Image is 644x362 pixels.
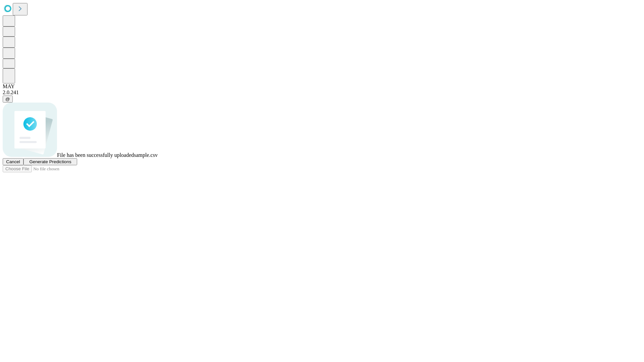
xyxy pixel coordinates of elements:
span: Generate Predictions [29,159,71,164]
span: sample.csv [134,152,158,158]
span: Cancel [6,159,20,164]
button: Generate Predictions [23,158,77,165]
button: @ [3,96,13,103]
div: MAY [3,83,641,89]
div: 2.0.241 [3,89,641,96]
span: File has been successfully uploaded [57,152,134,158]
button: Cancel [3,158,23,165]
span: @ [5,97,10,102]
